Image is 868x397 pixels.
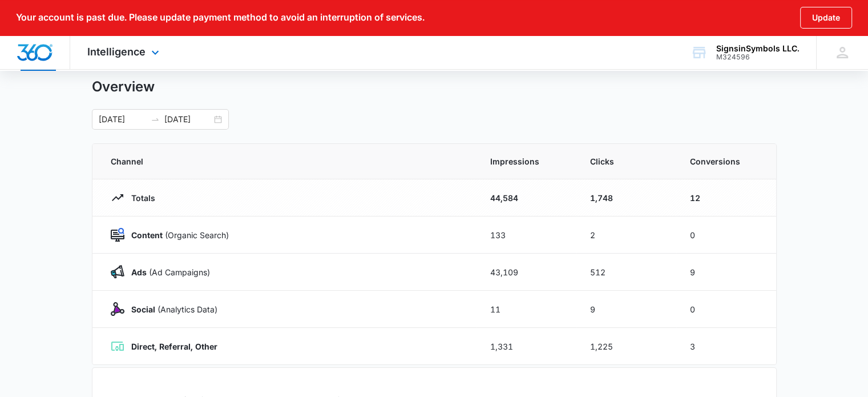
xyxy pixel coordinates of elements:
[92,78,155,95] h1: Overview
[576,254,676,291] td: 512
[124,303,217,315] p: (Analytics Data)
[111,302,124,316] img: Social
[111,265,124,279] img: Ads
[676,179,776,216] td: 12
[576,216,676,254] td: 2
[477,328,576,365] td: 1,331
[111,228,124,242] img: Content
[576,179,676,216] td: 1,748
[676,291,776,328] td: 0
[151,115,160,124] span: swap-right
[676,328,776,365] td: 3
[576,291,676,328] td: 9
[164,113,212,126] input: End date
[124,229,229,241] p: (Organic Search)
[490,155,563,167] span: Impressions
[131,267,147,277] strong: Ads
[477,291,576,328] td: 11
[576,328,676,365] td: 1,225
[87,46,146,58] span: Intelligence
[716,44,800,53] div: account name
[676,216,776,254] td: 0
[477,179,576,216] td: 44,584
[690,155,758,167] span: Conversions
[124,266,210,278] p: (Ad Campaigns)
[477,216,576,254] td: 133
[70,35,179,69] div: Intelligence
[590,155,663,167] span: Clicks
[676,254,776,291] td: 9
[99,113,146,126] input: Start date
[16,12,425,23] p: Your account is past due. Please update payment method to avoid an interruption of services.
[151,115,160,124] span: to
[131,230,163,240] strong: Content
[477,254,576,291] td: 43,109
[131,342,217,351] strong: Direct, Referral, Other
[124,192,155,204] p: Totals
[131,304,155,314] strong: Social
[716,53,800,61] div: account id
[111,155,463,167] span: Channel
[800,7,852,29] button: Update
